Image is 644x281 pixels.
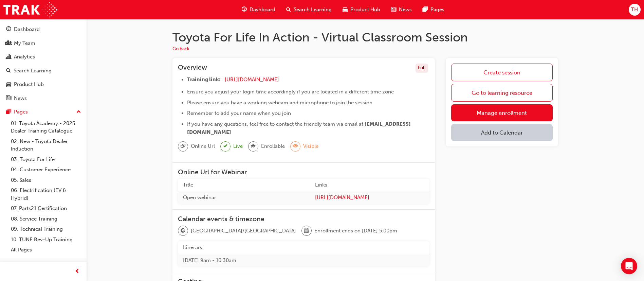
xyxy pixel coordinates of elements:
button: Pages [3,106,84,118]
div: Dashboard [14,25,40,33]
span: Remember to add your name when you join [187,110,291,116]
a: Analytics [3,51,84,63]
a: 09. Technical Training [8,224,84,234]
span: search-icon [6,68,11,74]
a: Search Learning [3,65,84,77]
a: 08. Service Training [8,214,84,224]
span: News [399,6,412,14]
span: [EMAIL_ADDRESS][DOMAIN_NAME] [187,121,411,135]
a: 02. New - Toyota Dealer Induction [8,136,84,154]
span: If you have any questions, feel free to contact the friendly team via email at [187,121,363,127]
a: guage-iconDashboard [236,3,281,17]
a: 10. TUNE Rev-Up Training [8,234,84,245]
a: car-iconProduct Hub [337,3,386,17]
span: Visible [303,142,318,150]
div: Product Hub [14,81,44,88]
span: car-icon [343,5,348,14]
span: Ensure you adjust your login time accordingly if you are located in a different time zone [187,89,394,95]
div: Full [416,64,428,73]
a: My Team [3,37,84,50]
button: Add to Calendar [451,124,553,141]
div: Analytics [14,53,35,61]
a: 07. Parts21 Certification [8,203,84,214]
h1: Toyota For Life In Action - Virtual Classroom Session [172,30,558,45]
span: search-icon [286,5,291,14]
a: Manage enrollment [451,104,553,121]
a: Product Hub [3,78,84,91]
span: Enrollment ends on [DATE] 5:00pm [314,227,397,235]
span: globe-icon [181,227,185,235]
span: people-icon [6,40,11,47]
td: [DATE] 9am - 10:30am [178,254,429,266]
a: 01. Toyota Academy - 2025 Dealer Training Catalogue [8,118,84,136]
a: Create session [451,64,553,81]
a: [URL][DOMAIN_NAME] [225,76,279,83]
span: car-icon [6,82,11,88]
span: Product Hub [350,6,380,14]
span: tick-icon [223,142,227,151]
span: Training link: [187,76,221,83]
div: News [14,94,27,102]
img: Trak [3,2,57,17]
a: Go to learning resource [451,84,553,102]
span: Search Learning [294,6,332,14]
span: calendar-icon [304,227,309,235]
span: up-icon [76,108,81,117]
h3: Online Url for Webinar [178,168,429,176]
a: news-iconNews [386,3,417,17]
div: Open Intercom Messenger [621,258,637,274]
a: Dashboard [3,23,84,36]
span: guage-icon [242,5,247,14]
div: Pages [14,108,28,116]
span: Pages [430,6,444,14]
button: DashboardMy TeamAnalyticsSearch LearningProduct HubNews [3,22,84,106]
div: My Team [14,39,35,47]
span: guage-icon [6,27,11,33]
span: news-icon [391,5,396,14]
span: chart-icon [6,54,11,60]
span: pages-icon [423,5,428,14]
span: Live [233,142,243,150]
a: pages-iconPages [417,3,450,17]
h3: Calendar events & timezone [178,215,429,223]
a: 06. Electrification (EV & Hybrid) [8,185,84,203]
h3: Overview [178,64,207,73]
a: 04. Customer Experience [8,164,84,175]
th: Itinerary [178,241,429,254]
th: Links [310,179,429,191]
span: Open webinar [183,194,216,200]
span: graduationCap-icon [251,142,256,151]
a: 05. Sales [8,175,84,186]
span: pages-icon [6,109,11,115]
div: Search Learning [14,67,52,75]
th: Title [178,179,310,191]
span: news-icon [6,95,11,102]
span: [GEOGRAPHIC_DATA]/[GEOGRAPHIC_DATA] [191,227,296,235]
a: All Pages [8,245,84,255]
span: Dashboard [250,6,275,14]
button: TH [629,4,641,16]
a: search-iconSearch Learning [281,3,337,17]
button: Go back [172,45,189,53]
span: TH [631,6,638,14]
span: Please ensure you have a working webcam and microphone to join the session [187,100,372,106]
a: News [3,92,84,105]
span: eye-icon [293,142,298,151]
span: prev-icon [75,267,80,276]
span: sessionType_ONLINE_URL-icon [181,142,185,151]
a: [URL][DOMAIN_NAME] [315,194,424,201]
span: Online Url [191,142,215,150]
span: Enrollable [261,142,285,150]
a: 03. Toyota For Life [8,154,84,165]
